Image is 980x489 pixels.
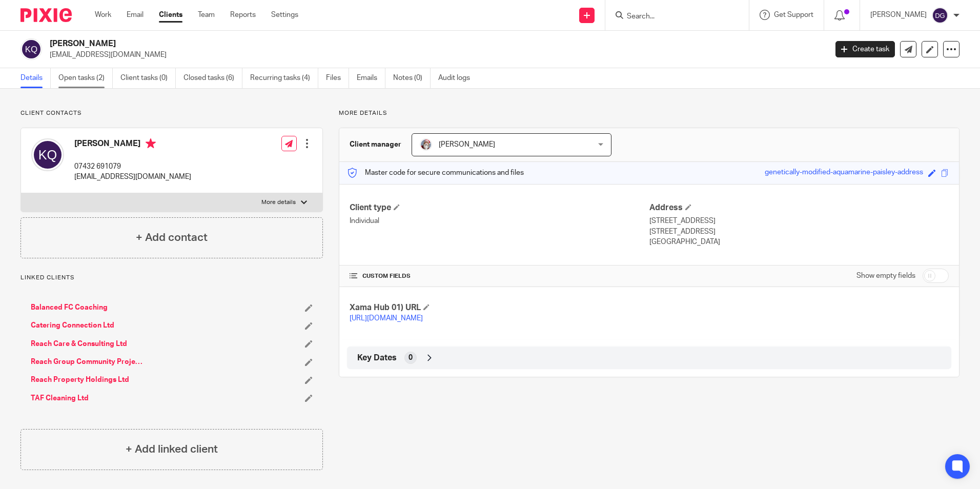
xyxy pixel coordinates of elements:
[136,230,208,246] h4: + Add contact
[50,50,820,60] p: [EMAIL_ADDRESS][DOMAIN_NAME]
[31,339,127,349] a: Reach Care & Consulting Ltd
[250,68,318,88] a: Recurring tasks (4)
[261,198,296,207] p: More details
[409,353,413,363] span: 0
[198,10,215,20] a: Team
[649,237,949,247] p: [GEOGRAPHIC_DATA]
[765,167,923,179] div: genetically-modified-aquamarine-paisley-address
[271,10,298,20] a: Settings
[420,138,432,151] img: Karen%20Pic.png
[21,8,72,22] img: Pixie
[350,315,423,322] a: [URL][DOMAIN_NAME]
[350,272,649,280] h4: CUSTOM FIELDS
[31,320,114,331] a: Catering Connection Ltd
[230,10,256,20] a: Reports
[31,375,129,385] a: Reach Property Holdings Ltd
[856,271,915,281] label: Show empty fields
[31,302,108,313] a: Balanced FC Coaching
[74,172,191,182] p: [EMAIL_ADDRESS][DOMAIN_NAME]
[649,227,949,237] p: [STREET_ADDRESS]
[339,109,959,117] p: More details
[350,302,649,313] h4: Xama Hub 01) URL
[95,10,111,20] a: Work
[870,10,927,20] p: [PERSON_NAME]
[350,202,649,213] h4: Client type
[31,138,64,171] img: svg%3E
[31,393,89,403] a: TAF Cleaning Ltd
[932,7,948,24] img: svg%3E
[21,38,42,60] img: svg%3E
[126,441,218,457] h4: + Add linked client
[74,138,191,151] h4: [PERSON_NAME]
[146,138,156,149] i: Primary
[58,68,113,88] a: Open tasks (2)
[120,68,176,88] a: Client tasks (0)
[357,68,385,88] a: Emails
[649,202,949,213] h4: Address
[357,353,397,363] span: Key Dates
[50,38,666,49] h2: [PERSON_NAME]
[21,109,323,117] p: Client contacts
[438,68,478,88] a: Audit logs
[347,168,524,178] p: Master code for secure communications and files
[649,216,949,226] p: [STREET_ADDRESS]
[350,216,649,226] p: Individual
[21,274,323,282] p: Linked clients
[393,68,431,88] a: Notes (0)
[183,68,242,88] a: Closed tasks (6)
[159,10,182,20] a: Clients
[350,139,401,150] h3: Client manager
[326,68,349,88] a: Files
[127,10,144,20] a: Email
[439,141,495,148] span: [PERSON_NAME]
[835,41,895,57] a: Create task
[31,357,144,367] a: Reach Group Community Projects CIC
[626,12,718,22] input: Search
[774,11,813,18] span: Get Support
[74,161,191,172] p: 07432 691079
[21,68,51,88] a: Details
